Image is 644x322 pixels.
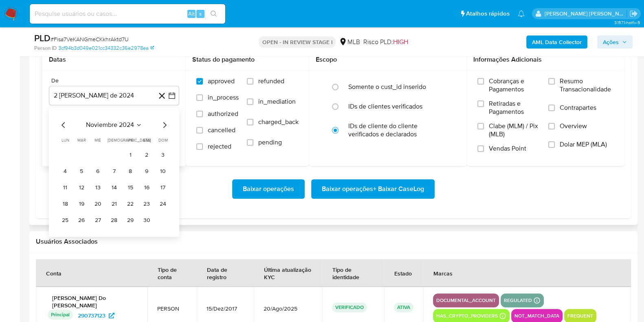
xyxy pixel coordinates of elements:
div: MLB [339,38,360,47]
b: AML Data Collector [532,36,582,49]
a: 3cf94b3d049e021cc34332c36e2978ea [58,44,154,52]
span: HIGH [393,37,408,47]
p: danilo.toledo@mercadolivre.com [545,10,627,18]
span: 3.157.1-hotfix-5 [614,19,640,26]
button: search-icon [205,8,222,20]
button: Ações [597,36,633,49]
b: Person ID [34,44,57,52]
span: Risco PLD: [363,38,408,47]
span: Alt [188,10,195,18]
button: AML Data Collector [526,36,587,49]
b: PLD [34,31,51,44]
h2: Usuários Associados [36,238,631,246]
a: Sair [629,9,638,18]
a: Notificações [518,10,525,17]
p: OPEN - IN REVIEW STAGE I [259,36,336,48]
span: # Fisa7VeKANGmeCKkhrAktd7U [51,35,129,43]
span: Ações [603,36,619,49]
span: s [199,10,202,18]
span: Atalhos rápidos [466,9,510,18]
input: Pesquise usuários ou casos... [30,9,225,19]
